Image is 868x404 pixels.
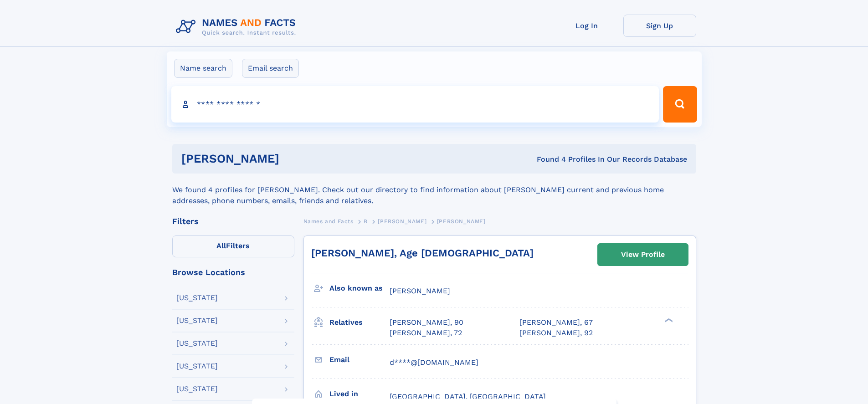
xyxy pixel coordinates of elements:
[176,340,218,347] div: [US_STATE]
[550,15,623,37] a: Log In
[378,215,426,227] a: [PERSON_NAME]
[172,268,294,276] div: Browse Locations
[390,328,462,338] a: [PERSON_NAME], 72
[364,215,368,227] a: B
[329,386,390,402] h3: Lived in
[408,154,687,164] div: Found 4 Profiles In Our Records Database
[623,15,696,37] a: Sign Up
[598,244,688,266] a: View Profile
[176,317,218,324] div: [US_STATE]
[174,59,232,78] label: Name search
[390,392,546,401] span: [GEOGRAPHIC_DATA], [GEOGRAPHIC_DATA]
[171,86,659,123] input: search input
[329,352,390,368] h3: Email
[364,218,368,225] span: B
[621,244,665,265] div: View Profile
[176,294,218,302] div: [US_STATE]
[437,218,486,225] span: [PERSON_NAME]
[329,281,390,296] h3: Also known as
[176,385,218,393] div: [US_STATE]
[181,153,408,164] h1: [PERSON_NAME]
[176,363,218,370] div: [US_STATE]
[172,217,294,225] div: Filters
[172,15,303,39] img: Logo Names and Facts
[519,328,593,338] a: [PERSON_NAME], 92
[311,247,534,259] a: [PERSON_NAME], Age [DEMOGRAPHIC_DATA]
[390,286,450,295] span: [PERSON_NAME]
[329,315,390,330] h3: Relatives
[172,174,696,206] div: We found 4 profiles for [PERSON_NAME]. Check out our directory to find information about [PERSON_...
[378,218,426,225] span: [PERSON_NAME]
[663,317,673,323] div: ❯
[303,215,354,227] a: Names and Facts
[172,235,294,257] label: Filters
[663,86,697,123] button: Search Button
[390,317,463,327] a: [PERSON_NAME], 90
[242,59,299,78] label: Email search
[216,241,226,250] span: All
[519,317,593,327] a: [PERSON_NAME], 67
